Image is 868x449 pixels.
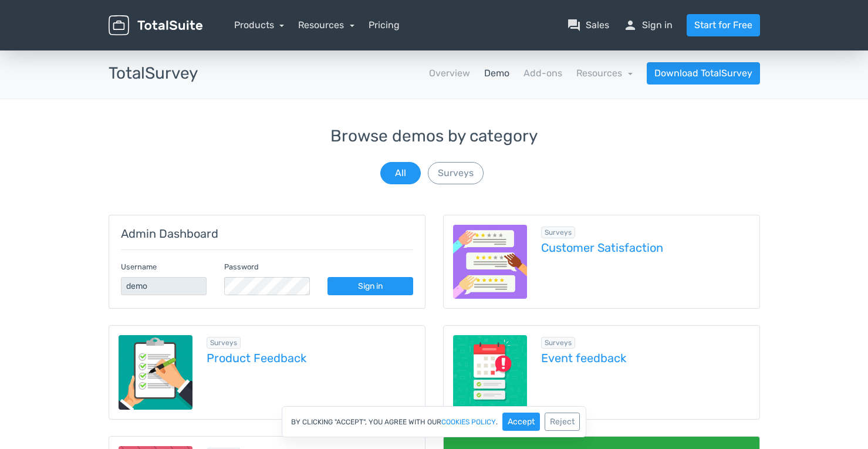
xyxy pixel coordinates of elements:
a: Start for Free [687,14,760,36]
button: Accept [502,413,540,431]
a: Resources [298,19,354,31]
a: Customer Satisfaction [541,241,750,254]
span: Browse all in Surveys [541,227,575,238]
h3: Browse demos by category [109,127,760,146]
a: Resources [576,67,633,79]
label: Password [224,261,259,272]
img: event-feedback.png [453,335,528,410]
img: product-feedback-1.png [119,335,193,410]
a: Event feedback [541,352,750,364]
a: Demo [484,66,509,80]
span: Browse all in Surveys [541,337,575,349]
a: personSign in [623,18,673,32]
img: customer-satisfaction.png [453,225,528,299]
a: Overview [429,66,470,80]
button: Reject [545,413,580,431]
span: question_answer [567,18,581,32]
label: Username [121,261,157,272]
button: All [380,162,421,184]
a: Download TotalSurvey [647,62,760,85]
a: Products [234,19,285,31]
img: TotalSuite for WordPress [109,15,202,36]
a: Product Feedback [207,352,416,364]
h5: Admin Dashboard [121,227,413,240]
h3: TotalSurvey [109,65,198,83]
a: Add-ons [523,66,562,80]
span: Browse all in Surveys [207,337,241,349]
span: person [623,18,637,32]
a: cookies policy [441,418,496,426]
div: By clicking "Accept", you agree with our . [282,406,586,437]
a: question_answerSales [567,18,609,32]
a: Pricing [369,18,400,32]
a: Sign in [327,277,413,295]
button: Surveys [428,162,484,184]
